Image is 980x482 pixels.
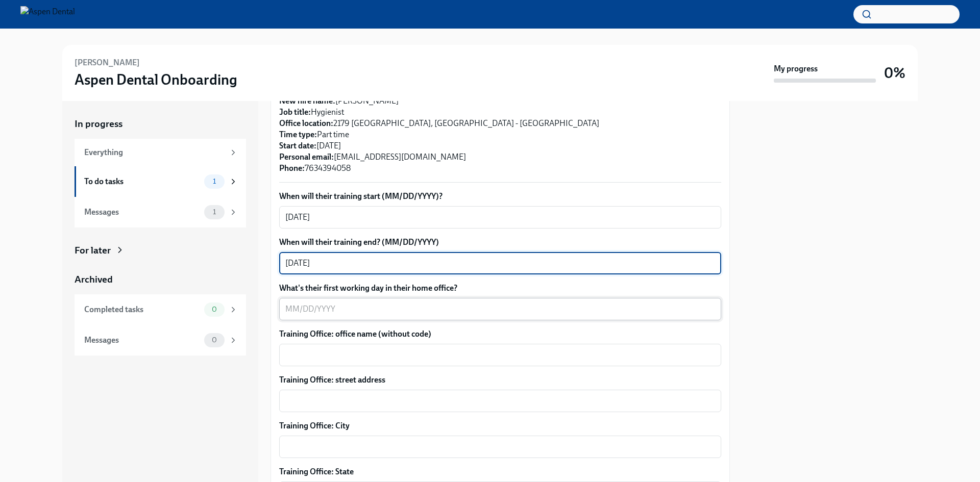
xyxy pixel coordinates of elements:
label: Training Office: street address [279,374,721,386]
a: Messages0 [75,325,246,356]
div: Messages [84,207,200,218]
strong: My progress [774,63,818,74]
strong: Time type: [279,130,317,139]
strong: Office location: [279,118,333,128]
strong: Personal email: [279,152,334,162]
label: Training Office: City [279,420,721,432]
div: Completed tasks [84,304,200,315]
a: In progress [75,117,246,131]
div: To do tasks [84,176,200,187]
a: Completed tasks0 [75,294,246,325]
strong: Start date: [279,141,316,150]
div: For later [75,244,111,257]
label: What's their first working day in their home office? [279,283,721,294]
span: 1 [207,177,222,185]
h6: [PERSON_NAME] [75,57,140,68]
textarea: [DATE] [285,257,715,269]
span: 1 [207,208,222,216]
p: Here's a reminder of the key details about this new hire: [PERSON_NAME] Hygienist 2179 [GEOGRAPHI... [279,84,721,174]
label: Training Office: State [279,466,721,477]
textarea: [DATE] [285,211,715,223]
h3: Aspen Dental Onboarding [75,70,237,89]
a: For later [75,244,246,257]
div: Everything [84,147,225,158]
img: Aspen Dental [20,6,75,22]
h3: 0% [884,64,905,82]
label: When will their training end? (MM/DD/YYYY) [279,237,721,248]
strong: Job title: [279,107,311,117]
strong: Phone: [279,163,305,173]
div: Messages [84,335,200,346]
a: Messages1 [75,197,246,227]
label: When will their training start (MM/DD/YYYY)? [279,191,721,202]
a: Everything [75,139,246,166]
a: To do tasks1 [75,166,246,197]
label: Training Office: office name (without code) [279,328,721,340]
span: 0 [206,336,223,344]
a: Archived [75,273,246,286]
span: 0 [206,306,223,313]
